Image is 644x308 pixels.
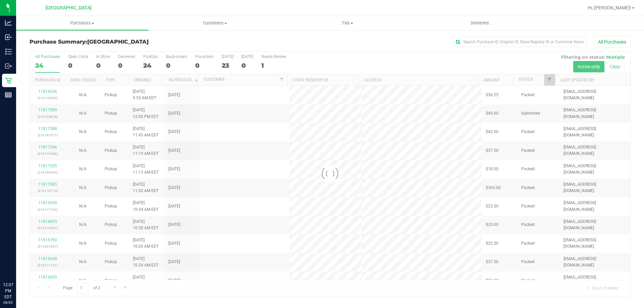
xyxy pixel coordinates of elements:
[414,16,546,30] a: Deliveries
[3,282,13,300] p: 12:07 PM EDT
[462,20,498,26] span: Deliveries
[30,39,230,45] h3: Purchase Summary:
[46,5,92,11] span: [GEOGRAPHIC_DATA]
[588,5,631,10] span: Hi, [PERSON_NAME]!
[5,91,12,98] inline-svg: Reports
[149,16,281,30] a: Customers
[5,63,12,69] inline-svg: Outbound
[453,37,587,47] input: Search Purchase ID, Original ID, State Registry ID or Customer Name...
[5,34,12,41] inline-svg: Inbound
[149,20,281,26] span: Customers
[281,20,413,26] span: Tills
[5,48,12,55] inline-svg: Inventory
[16,16,149,30] a: Purchases
[594,36,631,48] button: All Purchases
[3,300,13,305] p: 08/20
[7,254,27,274] iframe: Resource center
[5,77,12,84] inline-svg: Retail
[16,20,149,26] span: Purchases
[281,16,414,30] a: Tills
[87,39,149,45] span: [GEOGRAPHIC_DATA]
[5,19,12,26] inline-svg: Analytics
